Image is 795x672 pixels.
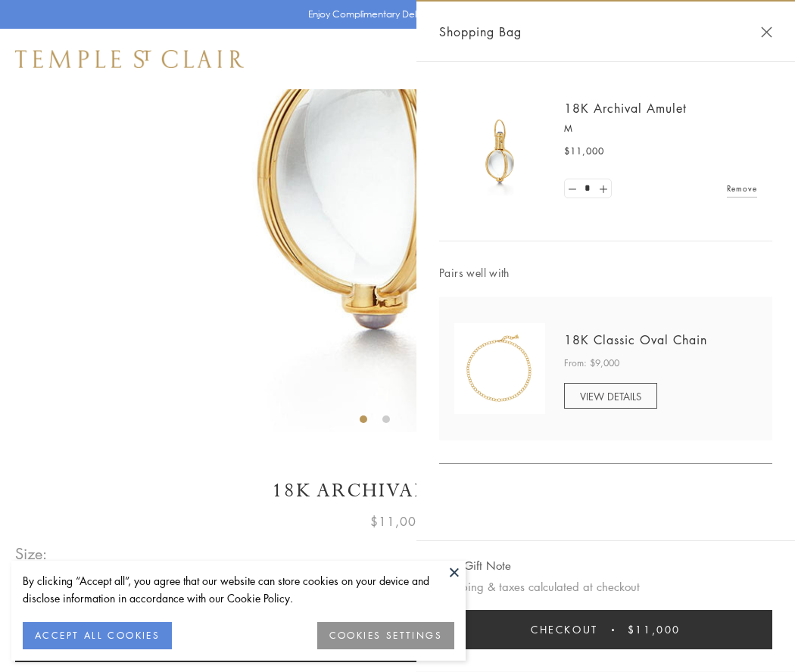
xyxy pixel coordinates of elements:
[531,621,598,638] span: Checkout
[565,179,580,198] a: Set quantity to 0
[580,389,641,403] span: VIEW DETAILS
[317,622,454,649] button: COOKIES SETTINGS
[23,622,172,649] button: ACCEPT ALL COOKIES
[439,577,772,596] p: Shipping & taxes calculated at checkout
[439,264,772,282] span: Pairs well with
[439,556,511,575] button: Add Gift Note
[439,22,522,42] span: Shopping Bag
[15,50,244,68] img: Temple St. Clair
[564,383,657,409] a: VIEW DETAILS
[370,512,425,531] span: $11,000
[454,323,545,414] img: N88865-OV18
[628,621,681,638] span: $11,000
[454,106,545,197] img: 18K Archival Amulet
[308,7,480,22] p: Enjoy Complimentary Delivery & Returns
[564,121,757,136] p: M
[23,572,454,607] div: By clicking “Accept all”, you agree that our website can store cookies on your device and disclos...
[761,26,772,38] button: Close Shopping Bag
[595,179,610,198] a: Set quantity to 2
[564,356,619,371] span: From: $9,000
[727,180,757,197] a: Remove
[15,478,780,504] h1: 18K Archival Amulet
[564,331,707,348] a: 18K Classic Oval Chain
[564,144,604,159] span: $11,000
[439,610,772,649] button: Checkout $11,000
[15,541,48,566] span: Size:
[564,100,687,117] a: 18K Archival Amulet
